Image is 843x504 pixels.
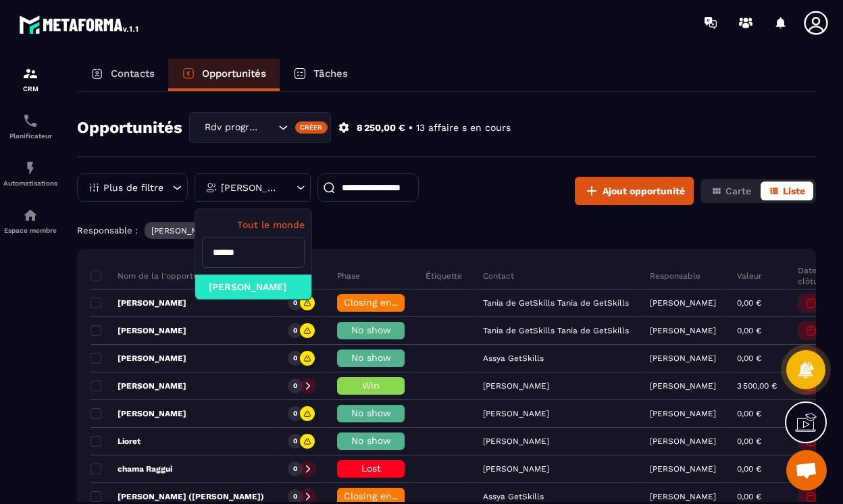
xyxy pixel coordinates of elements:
p: CRM [3,85,57,92]
a: schedulerschedulerPlanificateur [3,103,57,150]
p: [PERSON_NAME] [151,226,218,235]
p: [PERSON_NAME] [650,464,716,474]
p: [PERSON_NAME] [650,381,716,391]
p: • [409,121,413,134]
p: Contacts [111,67,155,80]
p: Responsable : [77,225,138,235]
a: formationformationCRM [3,55,57,103]
p: 0 [293,326,297,335]
button: Liste [761,181,813,200]
p: Plus de filtre [103,183,163,192]
p: [PERSON_NAME] [91,381,186,391]
p: Lioret [91,436,140,447]
span: Carte [725,186,751,196]
li: [PERSON_NAME] [195,275,311,300]
p: Opportunités [202,67,266,80]
p: chama Raggui [91,464,172,474]
span: Liste [783,186,805,196]
p: 0,00 € [737,298,761,308]
img: automations [22,160,39,176]
div: Search for option [189,112,331,143]
a: Opportunités [168,59,280,91]
p: 13 affaire s en cours [416,121,511,134]
a: Contacts [77,59,168,91]
p: [PERSON_NAME] [650,298,716,308]
p: Tâches [313,67,348,80]
span: Ajout opportunité [603,184,685,198]
p: [PERSON_NAME] [91,325,186,336]
img: scheduler [22,113,39,129]
img: automations [22,207,39,223]
img: logo [19,12,140,36]
input: Search for option [261,120,275,135]
p: 0 [293,409,297,418]
p: Automatisations [3,179,57,187]
p: Espace membre [3,227,57,234]
p: 0 [293,437,297,446]
span: No show [351,435,391,446]
p: 0 [293,381,297,391]
p: [PERSON_NAME] [650,437,716,446]
p: [PERSON_NAME] [91,353,186,364]
p: 0,00 € [737,354,761,363]
p: 3 500,00 € [737,381,777,391]
p: [PERSON_NAME] [650,354,716,363]
span: No show [351,325,391,335]
p: 0 [293,492,297,501]
button: Ajout opportunité [575,177,694,205]
p: [PERSON_NAME] [91,408,186,419]
img: formation [22,65,39,82]
p: 0 [293,298,297,308]
a: automationsautomationsAutomatisations [3,150,57,197]
p: Valeur [737,271,762,281]
p: [PERSON_NAME] [650,409,716,418]
p: [PERSON_NAME] [221,183,281,192]
span: Win [362,380,380,391]
span: No show [351,352,391,363]
p: 0 [293,354,297,363]
h2: Opportunités [77,114,182,141]
a: Tâches [280,59,361,91]
button: Carte [703,181,759,200]
span: Lost [361,463,381,474]
p: Nom de la l'opportunité [91,271,213,281]
p: [PERSON_NAME] ([PERSON_NAME]) [91,491,264,502]
p: 8 250,00 € [357,121,405,134]
span: Closing en cours [344,491,421,501]
p: 0,00 € [737,326,761,335]
p: Contact [483,271,514,281]
p: 0,00 € [737,492,761,501]
p: [PERSON_NAME] [650,492,716,501]
p: Étiquette [426,271,462,281]
span: Closing en cours [344,297,421,308]
div: Créer [295,121,328,134]
p: [PERSON_NAME] [91,298,186,308]
span: No show [351,408,391,418]
p: Responsable [650,271,700,281]
p: 0,00 € [737,409,761,418]
p: 0,00 € [737,464,761,474]
p: Phase [337,271,360,281]
a: Ouvrir le chat [786,450,827,491]
p: Planificateur [3,132,57,140]
p: 0,00 € [737,437,761,446]
a: automationsautomationsEspace membre [3,197,57,244]
span: Rdv programmé [201,120,261,135]
p: Tout le monde [202,219,305,230]
p: [PERSON_NAME] [650,326,716,335]
p: 0 [293,464,297,474]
